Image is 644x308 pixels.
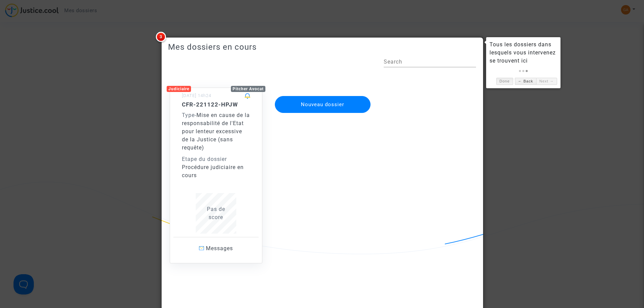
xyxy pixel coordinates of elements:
span: 3 [156,32,166,42]
button: Nouveau dossier [275,96,371,113]
a: Next → [536,78,557,85]
span: - [182,112,196,118]
a: Nouveau dossier [274,92,372,98]
div: Tous les dossiers dans lesquels vous intervenez se trouvent ici [490,41,557,65]
a: Messages [173,237,259,260]
div: Etape du dossier [182,155,250,163]
a: ← Back [515,78,536,85]
h3: Mes dossiers en cours [168,42,476,52]
small: [DATE] 14h24 [182,93,211,98]
span: Pas de score [207,206,225,220]
a: Done [496,78,513,85]
span: Type [182,112,195,118]
h5: CFR-221122-HPJW [182,101,250,108]
span: Messages [206,245,233,252]
a: JudiciairePitcher Avocat[DATE] 14h24CFR-221122-HPJWType-Mise en cause de la responsabilité de l'E... [163,74,269,263]
div: Judiciaire [167,86,191,92]
span: Mise en cause de la responsabilité de l'Etat pour lenteur excessive de la Justice (sans requête) [182,112,250,151]
div: Procédure judiciaire en cours [182,163,250,180]
div: Pitcher Avocat [231,86,265,92]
